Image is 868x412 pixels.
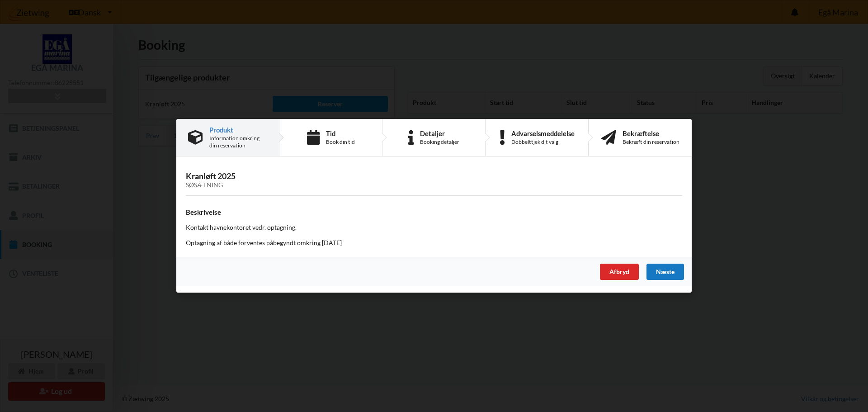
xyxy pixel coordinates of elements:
[511,130,575,137] div: Advarselsmeddelelse
[186,208,682,217] h4: Beskrivelse
[623,130,679,137] div: Bekræftelse
[326,130,355,137] div: Tid
[326,138,355,146] div: Book din tid
[186,239,682,248] p: Optagning af både forventes påbegyndt omkring [DATE]
[600,264,639,280] div: Afbryd
[209,126,267,133] div: Produkt
[186,182,682,189] div: Søsætning
[186,223,682,232] p: Kontakt havnekontoret vedr. optagning.
[420,130,459,137] div: Detaljer
[623,138,679,146] div: Bekræft din reservation
[511,138,575,146] div: Dobbelttjek dit valg
[186,171,682,189] h3: Kranløft 2025
[646,264,684,280] div: Næste
[420,138,459,146] div: Booking detaljer
[209,135,267,149] div: Information omkring din reservation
